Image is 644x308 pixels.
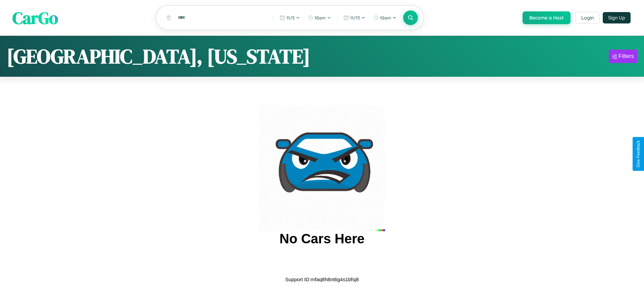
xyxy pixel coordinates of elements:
p: Support ID: mfaq8h8nt6g4s1bfsj8 [285,275,359,284]
button: 11/13 [340,12,369,23]
h2: No Cars Here [279,231,364,246]
button: Sign Up [603,12,631,23]
button: Become a Host [523,11,571,24]
button: Filters [609,50,637,63]
span: 10am [315,15,326,20]
button: Login [576,12,599,24]
h1: [GEOGRAPHIC_DATA], [US_STATE] [7,43,310,70]
span: CarGo [12,6,58,29]
div: Filters [619,53,634,60]
button: 10am [370,12,400,23]
div: Give Feedback [636,140,641,168]
button: 11/5 [276,12,303,23]
span: 11 / 13 [350,15,360,20]
span: 10am [380,15,391,20]
button: 10am [305,12,334,23]
img: car [259,105,385,231]
span: 11 / 5 [286,15,294,20]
